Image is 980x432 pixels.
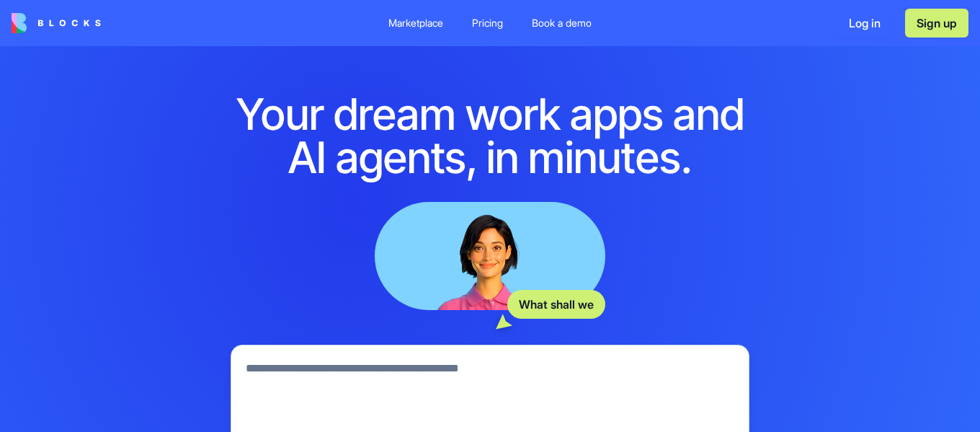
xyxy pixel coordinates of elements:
[507,290,605,319] div: What shall we
[520,10,603,36] a: Book a demo
[532,16,592,30] div: Book a demo
[213,92,767,179] h1: Your dream work apps and AI agents, in minutes.
[377,10,455,36] a: Marketplace
[460,10,514,36] a: Pricing
[836,9,894,38] button: Log in
[12,13,101,33] img: logo
[905,9,968,38] button: Sign up
[472,16,503,30] div: Pricing
[388,16,443,30] div: Marketplace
